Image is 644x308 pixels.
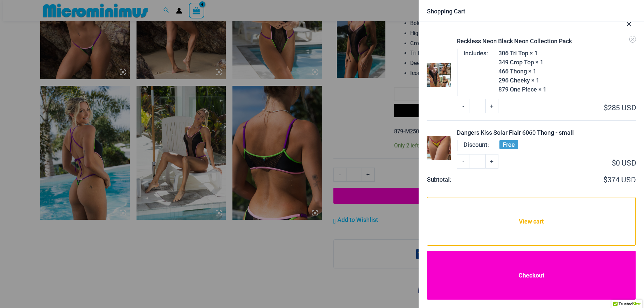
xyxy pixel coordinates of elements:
[612,158,616,168] span: $
[486,154,498,168] a: +
[427,136,451,160] img: Dangers Kiss Solar Flair 6060 Thong 01
[457,99,470,113] a: -
[457,128,636,137] a: Dangers Kiss Solar Flair 6060 Thong - small
[457,37,636,46] a: Reckless Neon Black Neon Collection Pack
[464,140,489,151] dt: Discount:
[604,103,608,112] span: $
[427,197,636,245] a: View cart
[464,49,488,59] dt: Includes:
[499,140,518,149] span: Free
[470,154,485,168] input: Product quantity
[603,175,607,184] span: $
[612,158,636,168] bdi: 0 USD
[498,49,546,94] p: 306 Tri Top × 1 349 Crop Top × 1 466 Thong × 1 296 Cheeky × 1 879 One Piece × 1
[427,8,636,14] div: Shopping Cart
[457,154,470,168] a: -
[604,103,636,112] bdi: 285 USD
[603,175,636,184] bdi: 374 USD
[427,251,636,300] a: Checkout
[486,99,498,113] a: +
[629,36,636,43] a: Remove Reckless Neon Black Neon Collection Pack from cart
[470,99,485,113] input: Product quantity
[427,175,530,185] strong: Subtotal:
[614,6,644,39] button: Close Cart Drawer
[427,63,451,87] img: Collection Pack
